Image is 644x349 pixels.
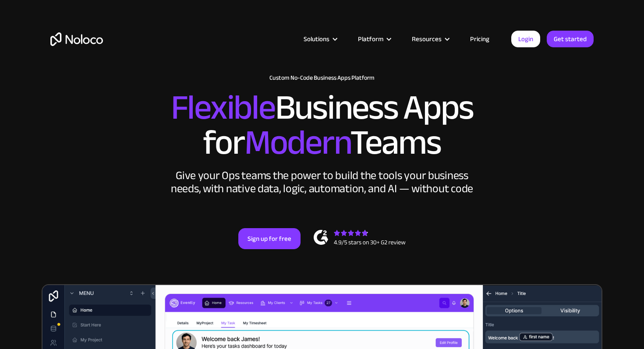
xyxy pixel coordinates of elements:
div: Resources [401,33,459,45]
div: Solutions [293,33,347,45]
span: Flexible [171,75,275,140]
span: Modern [244,110,350,175]
a: Get started [547,31,594,47]
div: Platform [347,33,401,45]
a: Sign up for free [238,228,301,249]
h2: Business Apps for Teams [50,90,594,160]
a: Login [511,31,540,47]
div: Resources [412,33,442,45]
a: Pricing [459,33,500,45]
div: Give your Ops teams the power to build the tools your business needs, with native data, logic, au... [169,169,475,195]
div: Platform [358,33,383,45]
a: home [50,32,103,46]
div: Solutions [304,33,329,45]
